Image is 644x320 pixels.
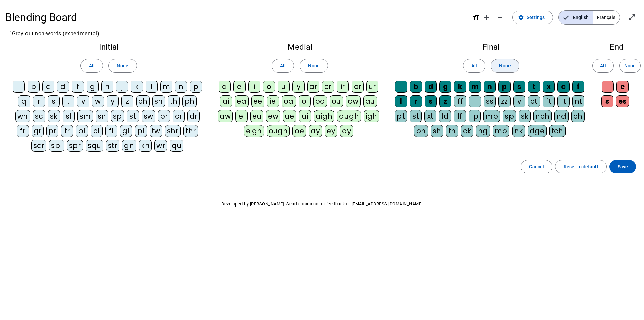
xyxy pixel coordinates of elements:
[499,62,511,70] span: None
[410,81,422,93] div: b
[235,110,248,122] div: ei
[218,110,233,122] div: aw
[72,81,84,93] div: f
[519,110,531,122] div: sk
[61,125,73,137] div: tr
[549,125,566,137] div: tch
[107,95,119,107] div: y
[493,125,509,137] div: mb
[471,62,477,70] span: All
[142,110,155,122] div: sw
[454,95,466,107] div: ff
[307,81,319,93] div: ar
[92,95,104,107] div: w
[512,125,525,137] div: nk
[283,110,296,122] div: ue
[5,7,467,28] h1: Blending Board
[158,110,170,122] div: br
[28,81,40,93] div: b
[601,95,613,107] div: s
[282,95,296,107] div: oa
[512,11,553,24] button: Settings
[314,110,334,122] div: aigh
[609,160,636,173] button: Save
[165,125,181,137] div: shr
[266,110,280,122] div: ew
[175,81,187,93] div: n
[309,125,322,137] div: ay
[395,95,407,107] div: l
[624,62,636,70] span: None
[121,95,133,107] div: z
[272,59,294,73] button: All
[280,62,286,70] span: All
[18,95,30,107] div: q
[513,81,525,93] div: s
[87,81,99,93] div: g
[616,81,629,93] div: e
[557,95,570,107] div: lt
[244,125,264,137] div: eigh
[136,95,150,107] div: ch
[299,95,311,107] div: oi
[48,110,60,122] div: sk
[393,43,589,51] h2: Final
[491,59,519,73] button: None
[5,200,639,208] p: Developed by [PERSON_NAME]. Send comments or feedback to [EMAIL_ADDRESS][DOMAIN_NAME]
[300,59,328,73] button: None
[533,110,552,122] div: nch
[527,13,545,21] span: Settings
[217,43,382,51] h2: Medial
[135,125,147,137] div: pl
[410,95,422,107] div: r
[63,110,75,122] div: sl
[571,110,585,122] div: ch
[322,81,334,93] div: er
[557,81,570,93] div: c
[106,140,120,152] div: str
[31,140,47,152] div: scr
[529,163,544,171] span: Cancel
[299,110,311,122] div: ui
[173,110,185,122] div: cr
[600,43,633,51] h2: End
[431,125,443,137] div: sh
[518,14,524,20] mat-icon: settings
[461,125,473,137] div: ck
[139,140,152,152] div: kn
[17,125,29,137] div: fr
[96,110,108,122] div: sn
[101,81,113,93] div: h
[267,125,290,137] div: ough
[183,125,198,137] div: thr
[80,59,103,73] button: All
[616,95,629,107] div: es
[469,110,481,122] div: lp
[625,11,639,24] button: Enter full screen
[263,81,275,93] div: o
[439,81,451,93] div: g
[483,110,500,122] div: mp
[248,81,260,93] div: i
[251,95,264,107] div: ee
[454,81,466,93] div: k
[160,81,172,93] div: m
[484,81,496,93] div: n
[190,81,202,93] div: p
[168,95,180,107] div: th
[117,62,128,70] span: None
[337,81,349,93] div: ir
[480,11,493,24] button: Increase font size
[493,11,507,24] button: Decrease font size
[572,81,584,93] div: f
[425,81,437,93] div: d
[48,95,60,107] div: s
[503,110,516,122] div: sp
[292,81,305,93] div: y
[618,163,628,171] span: Save
[182,95,197,107] div: ph
[33,110,45,122] div: sc
[543,95,555,107] div: ft
[555,160,607,173] button: Reset to default
[308,62,319,70] span: None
